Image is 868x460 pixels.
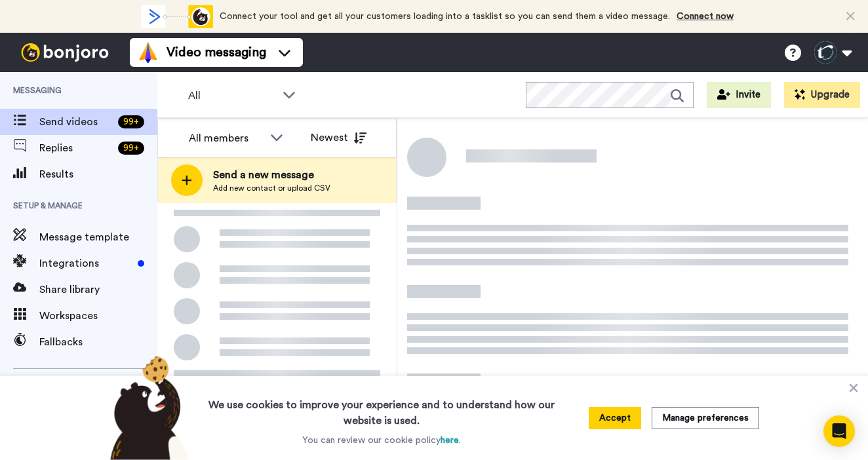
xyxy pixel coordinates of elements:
div: 99 + [118,115,144,128]
span: Send a new message [213,167,330,183]
div: 99 + [118,142,144,155]
span: Message template [39,229,157,245]
div: animation [141,5,213,28]
button: Invite [707,82,771,108]
a: Connect now [677,12,734,21]
a: here [441,436,459,445]
span: Connect your tool and get all your customers loading into a tasklist so you can send them a video... [220,12,670,21]
span: Add new contact or upload CSV [213,183,330,193]
button: Upgrade [784,82,860,108]
img: bear-with-cookie.png [98,355,195,460]
div: All members [189,130,264,146]
span: Integrations [39,256,132,271]
span: Results [39,166,157,182]
span: Fallbacks [39,334,157,350]
button: Newest [301,125,376,151]
p: You can review our cookie policy . [302,434,461,447]
span: Send videos [39,114,113,130]
img: bj-logo-header-white.svg [16,43,114,62]
div: Open Intercom Messenger [823,415,855,447]
button: Accept [589,407,641,429]
button: Manage preferences [652,407,759,429]
span: Replies [39,140,113,156]
h3: We use cookies to improve your experience and to understand how our website is used. [195,389,568,429]
span: Video messaging [167,43,266,62]
span: All [188,88,276,104]
span: Share library [39,282,157,297]
img: vm-color.svg [138,42,159,63]
span: Workspaces [39,308,157,324]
